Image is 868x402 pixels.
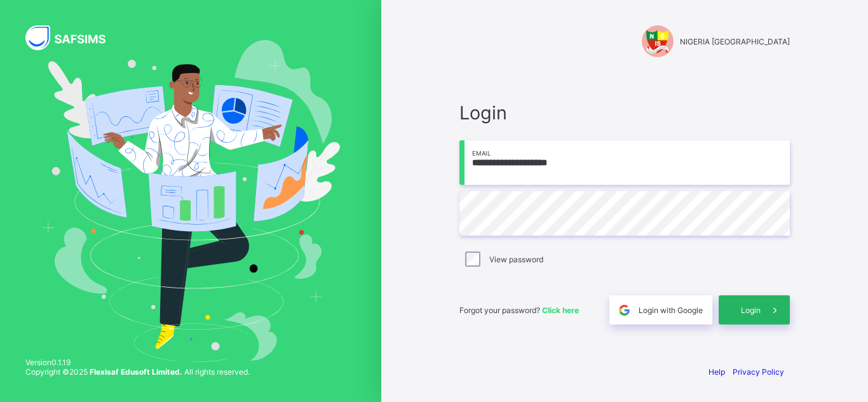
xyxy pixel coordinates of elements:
[741,305,761,315] span: Login
[41,40,341,361] img: Hero Image
[25,358,250,367] span: Version 0.1.19
[25,367,250,377] span: Copyright © 2025 All rights reserved.
[459,305,579,315] span: Forgot your password?
[617,303,632,318] img: google.396cfc9801f0270233282035f929180a.svg
[90,367,182,377] strong: Flexisaf Edusoft Limited.
[733,367,784,377] a: Privacy Policy
[25,25,121,50] img: SAFSIMS Logo
[542,305,579,315] a: Click here
[709,367,725,377] a: Help
[459,102,790,124] span: Login
[680,37,790,46] span: NIGERIA [GEOGRAPHIC_DATA]
[489,255,543,264] label: View password
[639,305,703,315] span: Login with Google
